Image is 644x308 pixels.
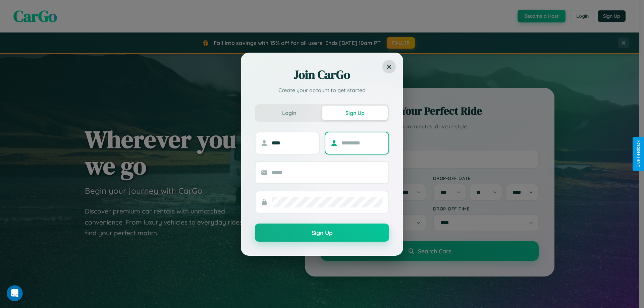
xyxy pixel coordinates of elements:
button: Sign Up [255,224,389,242]
h2: Join CarGo [255,67,389,83]
button: Sign Up [322,106,388,120]
p: Create your account to get started [255,86,389,94]
button: Login [256,106,322,120]
iframe: Intercom live chat [7,285,23,301]
div: Give Feedback [636,140,641,168]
